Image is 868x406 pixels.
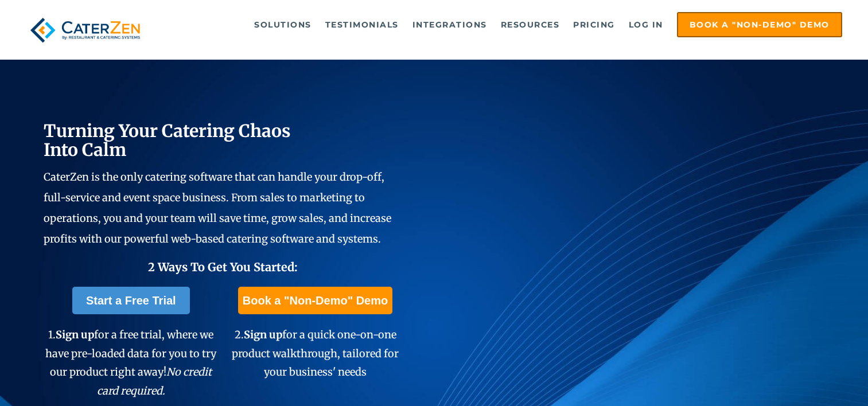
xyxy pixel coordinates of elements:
[567,13,621,36] a: Pricing
[26,12,145,48] img: caterzen
[248,13,317,36] a: Solutions
[56,328,94,341] span: Sign up
[320,13,404,36] a: Testimonials
[97,365,212,397] em: No credit card required.
[677,12,842,37] a: Book a "Non-Demo" Demo
[165,12,842,37] div: Navigation Menu
[44,120,291,161] span: Turning Your Catering Chaos Into Calm
[44,170,391,245] span: CaterZen is the only catering software that can handle your drop-off, full-service and event spac...
[72,287,190,314] a: Start a Free Trial
[495,13,566,36] a: Resources
[244,328,282,341] span: Sign up
[45,328,216,397] span: 1. for a free trial, where we have pre-loaded data for you to try our product right away!
[238,287,392,314] a: Book a "Non-Demo" Demo
[766,361,855,393] iframe: Help widget launcher
[148,260,298,274] span: 2 Ways To Get You Started:
[232,328,399,378] span: 2. for a quick one-on-one product walkthrough, tailored for your business' needs
[623,13,669,36] a: Log in
[407,13,493,36] a: Integrations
